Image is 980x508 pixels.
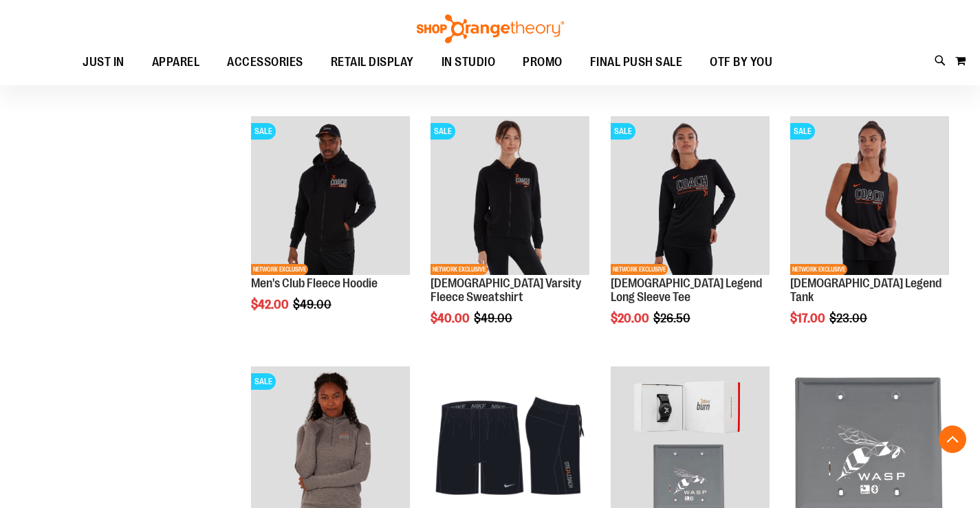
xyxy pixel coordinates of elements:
[293,298,334,311] span: $49.00
[509,47,576,78] a: PROMO
[790,311,827,325] span: $17.00
[251,116,410,275] img: OTF Mens Coach FA22 Club Fleece Full Zip - Black primary image
[251,373,276,390] span: SALE
[611,276,762,304] a: [DEMOGRAPHIC_DATA] Legend Long Sleeve Tee
[251,264,308,275] span: NETWORK EXCLUSIVE
[611,116,770,277] a: OTF Ladies Coach FA22 Legend LS Tee - Black primary imageSALENETWORK EXCLUSIVE
[331,47,414,78] span: RETAIL DISPLAY
[251,123,276,140] span: SALE
[442,47,496,78] span: IN STUDIO
[790,123,815,140] span: SALE
[251,116,410,277] a: OTF Mens Coach FA22 Club Fleece Full Zip - Black primary imageSALENETWORK EXCLUSIVE
[251,276,378,290] a: Men's Club Fleece Hoodie
[227,47,303,78] span: ACCESSORIES
[424,109,596,360] div: product
[611,123,635,140] span: SALE
[431,116,589,275] img: OTF Ladies Coach FA22 Varsity Fleece Full Zip - Black primary image
[790,276,941,304] a: [DEMOGRAPHIC_DATA] Legend Tank
[790,116,949,275] img: OTF Ladies Coach FA22 Legend Tank - Black primary image
[428,47,510,78] a: IN STUDIO
[523,47,563,78] span: PROMO
[710,47,772,78] span: OTF BY YOU
[474,311,514,325] span: $49.00
[431,264,488,275] span: NETWORK EXCLUSIVE
[790,116,949,277] a: OTF Ladies Coach FA22 Legend Tank - Black primary imageSALENETWORK EXCLUSIVE
[590,47,683,78] span: FINAL PUSH SALE
[138,47,214,78] a: APPAREL
[431,276,581,304] a: [DEMOGRAPHIC_DATA] Varsity Fleece Sweatshirt
[431,123,455,140] span: SALE
[69,47,138,78] a: JUST IN
[611,311,651,325] span: $20.00
[696,47,786,78] a: OTF BY YOU
[611,264,668,275] span: NETWORK EXCLUSIVE
[939,426,966,453] button: Back To Top
[829,311,869,325] span: $23.00
[415,14,566,43] img: Shop Orangetheory
[213,47,317,78] a: ACCESSORIES
[152,47,200,78] span: APPAREL
[244,109,417,346] div: product
[431,116,589,277] a: OTF Ladies Coach FA22 Varsity Fleece Full Zip - Black primary imageSALENETWORK EXCLUSIVE
[251,298,291,311] span: $42.00
[83,47,124,78] span: JUST IN
[653,311,693,325] span: $26.50
[790,264,847,275] span: NETWORK EXCLUSIVE
[604,109,776,360] div: product
[317,47,428,78] a: RETAIL DISPLAY
[576,47,697,78] a: FINAL PUSH SALE
[611,116,770,275] img: OTF Ladies Coach FA22 Legend LS Tee - Black primary image
[431,311,472,325] span: $40.00
[783,109,956,360] div: product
